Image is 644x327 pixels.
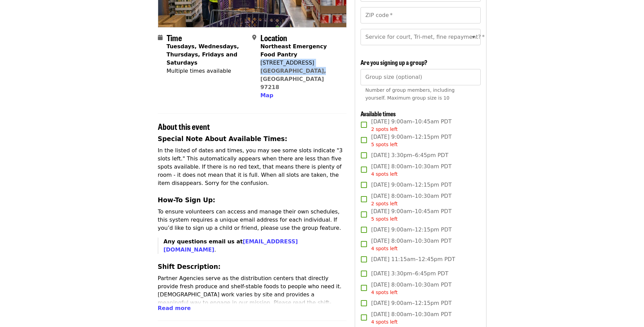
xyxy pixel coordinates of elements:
p: To ensure volunteers can access and manage their own schedules, this system requires a unique ema... [158,208,347,232]
span: [DATE] 3:30pm–6:45pm PDT [371,151,448,159]
div: Multiple times available [167,67,247,75]
p: . [164,238,347,254]
span: 2 spots left [371,201,398,206]
span: Map [260,92,273,99]
span: [DATE] 9:00am–12:15pm PDT [371,181,452,189]
span: 5 spots left [371,142,398,147]
span: [DATE] 11:15am–12:45pm PDT [371,255,455,263]
span: [DATE] 3:30pm–6:45pm PDT [371,270,448,278]
strong: Shift Description: [158,263,221,270]
span: 4 spots left [371,290,398,295]
button: Read more [158,304,191,312]
span: [DATE] 9:00am–12:15pm PDT [371,133,452,148]
strong: How-To Sign Up: [158,196,216,204]
span: 4 spots left [371,171,398,177]
span: 4 spots left [371,319,398,325]
input: ZIP code [361,7,480,23]
span: Read more [158,305,191,311]
span: [DATE] 9:00am–12:15pm PDT [371,299,452,307]
input: [object Object] [361,69,480,85]
span: Location [260,32,287,44]
button: Open [469,32,478,42]
div: [STREET_ADDRESS] [260,59,341,67]
i: calendar icon [158,34,163,41]
span: Available times [361,109,396,118]
strong: Special Note About Available Times: [158,135,288,142]
span: [DATE] 8:00am–10:30am PDT [371,192,452,207]
span: [DATE] 9:00am–10:45am PDT [371,118,452,133]
span: Are you signing up a group? [361,58,427,67]
p: Partner Agencies serve as the distribution centers that directly provide fresh produce and shelf-... [158,274,347,323]
span: 4 spots left [371,246,398,251]
span: [DATE] 8:00am–10:30am PDT [371,162,452,178]
span: [DATE] 9:00am–12:15pm PDT [371,226,452,234]
span: [DATE] 8:00am–10:30am PDT [371,310,452,326]
span: [DATE] 9:00am–10:45am PDT [371,207,452,223]
a: [GEOGRAPHIC_DATA], [GEOGRAPHIC_DATA] 97218 [260,68,326,90]
button: Map [260,91,273,100]
span: 5 spots left [371,216,398,222]
strong: Any questions email us at [164,238,298,253]
p: In the listed of dates and times, you may see some slots indicate "3 slots left." This automatica... [158,147,347,187]
span: 2 spots left [371,126,398,132]
i: map-marker-alt icon [252,34,256,41]
span: [DATE] 8:00am–10:30am PDT [371,281,452,296]
strong: Tuesdays, Wednesdays, Thursdays, Fridays and Saturdays [167,43,239,66]
span: [DATE] 8:00am–10:30am PDT [371,237,452,252]
span: Time [167,32,182,44]
strong: Northeast Emergency Food Pantry [260,43,327,58]
span: Number of group members, including yourself. Maximum group size is 10 [365,87,455,101]
span: About this event [158,120,210,132]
